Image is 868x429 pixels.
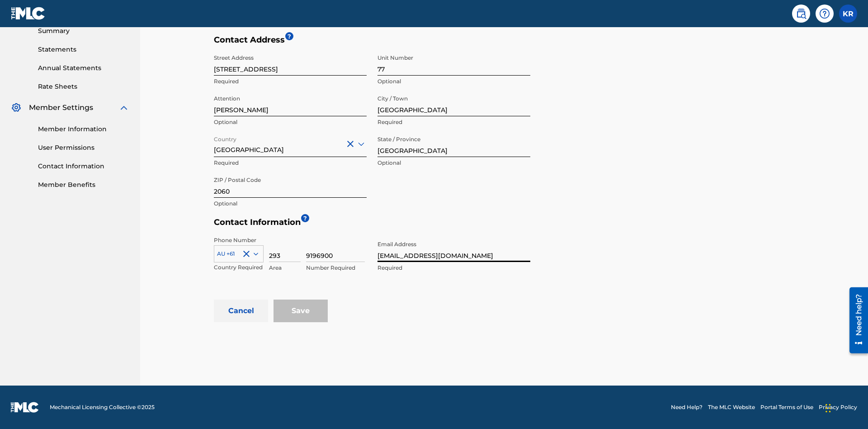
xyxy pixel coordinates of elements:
[38,26,129,36] a: Summary
[671,403,703,411] a: Need Help?
[214,118,367,126] p: Optional
[377,159,530,167] p: Optional
[285,32,293,40] span: ?
[269,264,301,272] p: Area
[38,45,129,54] a: Statements
[38,180,129,190] a: Member Benefits
[11,402,39,413] img: logo
[819,403,857,411] a: Privacy Policy
[823,386,868,429] iframe: Chat Widget
[29,102,93,113] span: Member Settings
[214,133,367,155] div: [GEOGRAPHIC_DATA]
[214,159,367,167] p: Required
[38,162,129,171] a: Contact Information
[377,264,530,272] p: Required
[50,403,155,411] span: Mechanical Licensing Collective © 2025
[819,8,830,19] img: help
[826,395,831,422] div: Drag
[214,35,530,50] h5: Contact Address
[38,63,129,73] a: Annual Statements
[214,77,367,86] p: Required
[708,403,755,411] a: The MLC Website
[214,217,799,232] h5: Contact Information
[38,143,129,153] a: User Permissions
[792,5,810,23] a: Public Search
[214,263,264,272] p: Country Required
[214,200,367,208] p: Optional
[306,264,365,272] p: Number Required
[839,5,857,23] div: User Menu
[214,300,268,322] button: Cancel
[377,118,530,126] p: Required
[38,124,129,134] a: Member Information
[796,8,807,19] img: search
[214,130,236,143] label: Country
[301,214,309,222] span: ?
[377,77,530,86] p: Optional
[843,284,868,358] iframe: Resource Center
[118,102,129,113] img: expand
[760,403,813,411] a: Portal Terms of Use
[11,7,46,20] img: MLC Logo
[816,5,834,23] div: Help
[11,102,22,113] img: Member Settings
[38,82,129,91] a: Rate Sheets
